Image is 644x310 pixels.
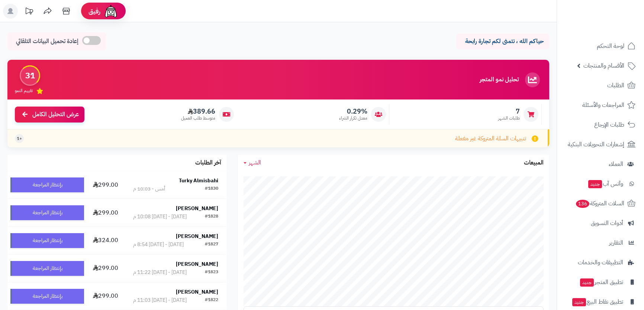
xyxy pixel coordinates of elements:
[561,214,640,232] a: أدوات التسويق
[205,269,218,276] div: #1823
[15,88,33,94] span: تقييم النمو
[10,205,84,220] div: بإنتظار المراجعة
[568,139,624,150] span: إشعارات التحويلات البنكية
[10,177,84,192] div: بإنتظار المراجعة
[10,233,84,248] div: بإنتظار المراجعة
[87,171,125,199] td: 299.00
[591,218,623,228] span: أدوات التسويق
[575,199,590,208] span: 136
[339,107,367,115] span: 0.29%
[205,297,218,304] div: #1822
[176,232,218,240] strong: [PERSON_NAME]
[32,110,79,119] span: عرض التحليل الكامل
[582,100,624,110] span: المراجعات والأسئلة
[176,288,218,296] strong: [PERSON_NAME]
[561,76,640,94] a: الطلبات
[462,37,544,46] p: حياكم الله ، نتمنى لكم تجارة رابحة
[133,269,187,276] div: [DATE] - [DATE] 11:22 م
[561,273,640,291] a: تطبيق المتجرجديد
[609,238,623,248] span: التقارير
[176,260,218,268] strong: [PERSON_NAME]
[133,241,184,248] div: [DATE] - [DATE] 8:54 م
[583,61,624,71] span: الأقسام والمنتجات
[580,278,594,287] span: جديد
[195,160,221,166] h3: آخر الطلبات
[205,241,218,248] div: #1827
[571,297,623,307] span: تطبيق نقاط البيع
[103,4,118,19] img: ai-face.png
[176,205,218,212] strong: [PERSON_NAME]
[339,115,367,121] span: معدل تكرار الشراء
[524,160,544,166] h3: المبيعات
[16,37,78,46] span: إعادة تحميل البيانات التلقائي
[10,289,84,304] div: بإنتظار المراجعة
[561,254,640,271] a: التطبيقات والخدمات
[561,175,640,193] a: وآتس آبجديد
[20,4,38,20] a: تحديثات المنصة
[205,213,218,221] div: #1828
[609,159,623,169] span: العملاء
[87,199,125,226] td: 299.00
[244,159,261,167] a: الشهر
[561,155,640,173] a: العملاء
[179,177,218,185] strong: Turky Almisbahi
[597,41,624,51] span: لوحة التحكم
[17,136,22,142] span: +1
[575,198,624,209] span: السلات المتروكة
[249,158,261,167] span: الشهر
[588,180,602,188] span: جديد
[480,76,519,83] h3: تحليل نمو المتجر
[88,7,100,16] span: رفيق
[87,283,125,310] td: 299.00
[181,107,215,115] span: 389.66
[455,134,526,143] span: تنبيهات السلة المتروكة غير مفعلة
[133,297,187,304] div: [DATE] - [DATE] 11:03 م
[205,185,218,193] div: #1830
[133,213,187,221] div: [DATE] - [DATE] 10:08 م
[561,234,640,252] a: التقارير
[561,37,640,55] a: لوحة التحكم
[15,107,84,123] a: عرض التحليل الكامل
[607,80,624,91] span: الطلبات
[594,120,624,130] span: طلبات الإرجاع
[579,277,623,287] span: تطبيق المتجر
[87,255,125,282] td: 299.00
[561,96,640,114] a: المراجعات والأسئلة
[498,107,520,115] span: 7
[561,116,640,134] a: طلبات الإرجاع
[133,185,165,193] div: أمس - 10:03 م
[572,298,586,306] span: جديد
[593,6,637,21] img: logo-2.png
[578,257,623,268] span: التطبيقات والخدمات
[181,115,215,121] span: متوسط طلب العميل
[561,136,640,153] a: إشعارات التحويلات البنكية
[561,195,640,212] a: السلات المتروكة136
[10,261,84,276] div: بإنتظار المراجعة
[587,179,623,189] span: وآتس آب
[498,115,520,121] span: طلبات الشهر
[87,227,125,254] td: 324.00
